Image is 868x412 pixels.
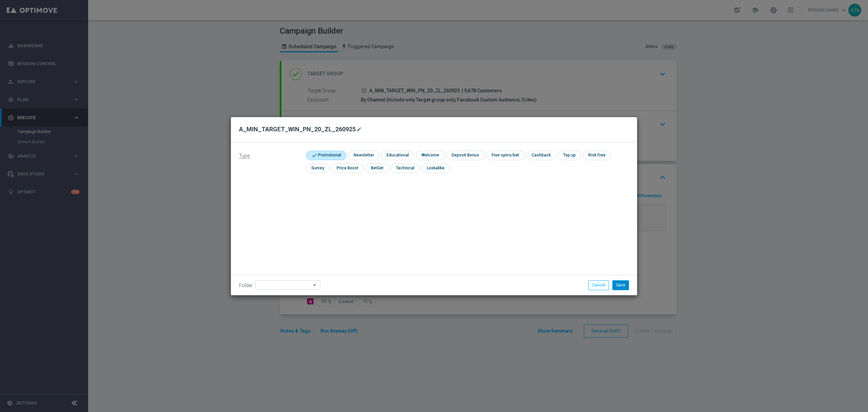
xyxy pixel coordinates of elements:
[239,125,356,133] h2: A_MIN_TARGET_WIN_PN_20_ZL_260925
[239,283,253,288] label: Folder
[312,281,318,289] i: arrow_drop_down
[239,153,251,159] span: Type:
[588,280,609,290] button: Cancel
[356,125,364,133] button: mode_edit
[356,127,362,132] i: mode_edit
[612,280,629,290] button: Save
